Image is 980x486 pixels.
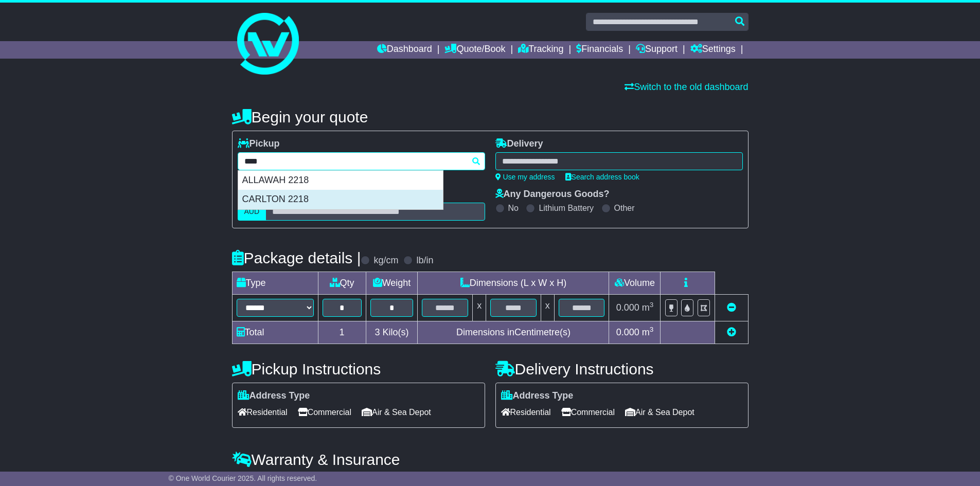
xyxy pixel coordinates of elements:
[539,203,594,213] label: Lithium Battery
[238,152,485,170] typeahead: Please provide city
[541,295,554,321] td: x
[609,272,661,295] td: Volume
[232,451,749,468] h4: Warranty & Insurance
[616,302,639,313] span: 0.000
[501,390,574,402] label: Address Type
[642,327,654,337] span: m
[418,321,609,344] td: Dimensions in Centimetre(s)
[416,255,433,266] label: lb/in
[616,327,639,337] span: 0.000
[495,361,749,377] h4: Delivery Instructions
[418,272,609,295] td: Dimensions (L x W x H)
[614,203,635,213] label: Other
[232,272,318,295] td: Type
[362,404,431,420] span: Air & Sea Depot
[501,404,551,420] span: Residential
[576,41,623,59] a: Financials
[495,138,543,150] label: Delivery
[232,249,361,266] h4: Package details |
[238,190,443,209] div: CARLTON 2218
[169,474,317,482] span: © One World Courier 2025. All rights reserved.
[444,41,505,59] a: Quote/Book
[232,361,485,377] h4: Pickup Instructions
[366,321,418,344] td: Kilo(s)
[690,41,736,59] a: Settings
[238,171,443,190] div: ALLAWAH 2218
[625,82,748,92] a: Switch to the old dashboard
[727,327,736,337] a: Add new item
[625,404,694,420] span: Air & Sea Depot
[561,404,615,420] span: Commercial
[727,302,736,313] a: Remove this item
[636,41,678,59] a: Support
[238,404,288,420] span: Residential
[642,302,654,313] span: m
[473,295,486,321] td: x
[518,41,563,59] a: Tracking
[375,327,380,337] span: 3
[508,203,519,213] label: No
[495,189,610,200] label: Any Dangerous Goods?
[366,272,418,295] td: Weight
[238,390,310,402] label: Address Type
[298,404,351,420] span: Commercial
[232,109,749,125] h4: Begin your quote
[650,301,654,309] sup: 3
[232,321,318,344] td: Total
[238,138,280,150] label: Pickup
[377,41,432,59] a: Dashboard
[318,272,366,295] td: Qty
[373,255,398,266] label: kg/cm
[565,173,639,181] a: Search address book
[238,203,266,221] label: AUD
[650,326,654,333] sup: 3
[318,321,366,344] td: 1
[495,173,555,181] a: Use my address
